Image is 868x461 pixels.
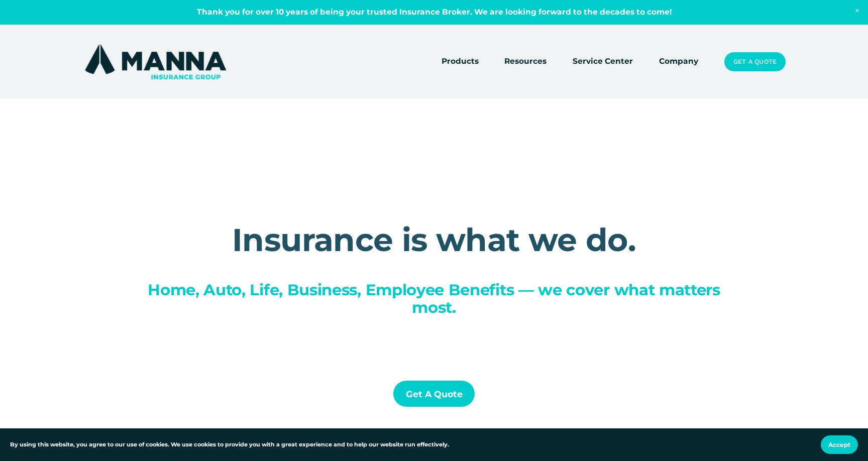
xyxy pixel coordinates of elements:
[393,381,475,407] a: Get a Quote
[10,440,449,449] p: By using this website, you agree to our use of cookies. We use cookies to provide you with a grea...
[82,42,229,81] img: Manna Insurance Group
[828,441,850,448] span: Accept
[504,55,547,69] a: folder dropdown
[232,220,636,259] strong: Insurance is what we do.
[442,55,479,68] span: Products
[821,435,858,454] button: Accept
[724,52,786,71] a: Get a Quote
[659,55,698,69] a: Company
[148,280,724,317] span: Home, Auto, Life, Business, Employee Benefits — we cover what matters most.
[442,55,479,69] a: folder dropdown
[573,55,633,69] a: Service Center
[504,55,547,68] span: Resources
